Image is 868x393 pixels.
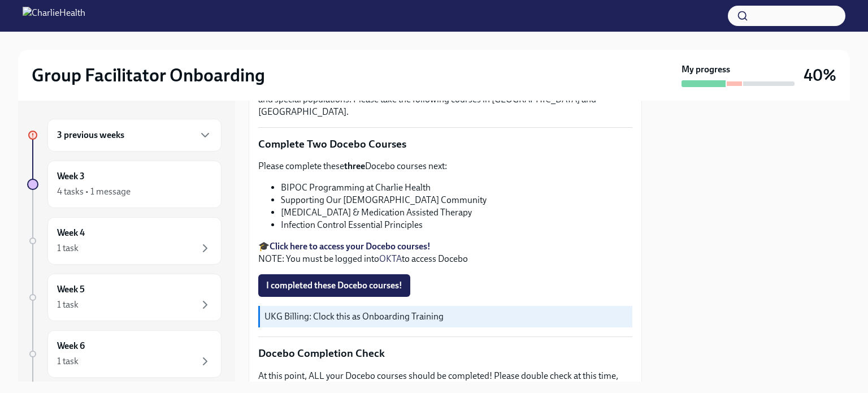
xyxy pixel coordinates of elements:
[57,242,79,254] div: 1 task
[281,182,632,194] li: BIPOC Programming at Charlie Health
[57,129,124,141] h6: 3 previous weeks
[258,160,632,172] p: Please complete these Docebo courses next:
[281,219,632,231] li: Infection Control Essential Principles
[258,240,632,265] p: 🎓 NOTE: You must be logged into to access Docebo
[57,283,85,296] h6: Week 5
[379,253,402,264] a: OKTA
[682,63,730,76] strong: My progress
[32,64,265,87] h2: Group Facilitator Onboarding
[258,274,410,297] button: I completed these Docebo courses!
[270,241,431,252] a: Click here to access your Docebo courses!
[57,170,85,183] h6: Week 3
[27,330,222,378] a: Week 61 task
[57,227,85,239] h6: Week 4
[23,7,85,25] img: CharlieHealth
[27,217,222,265] a: Week 41 task
[57,299,79,311] div: 1 task
[264,310,628,323] p: UKG Billing: Clock this as Onboarding Training
[57,355,79,368] div: 1 task
[27,274,222,321] a: Week 51 task
[266,280,402,291] span: I completed these Docebo courses!
[258,137,632,152] p: Complete Two Docebo Courses
[258,346,632,361] p: Docebo Completion Check
[344,161,365,171] strong: three
[281,194,632,206] li: Supporting Our [DEMOGRAPHIC_DATA] Community
[281,206,632,219] li: [MEDICAL_DATA] & Medication Assisted Therapy
[57,340,85,352] h6: Week 6
[47,119,222,152] div: 3 previous weeks
[57,185,131,198] div: 4 tasks • 1 message
[27,161,222,208] a: Week 34 tasks • 1 message
[804,65,836,85] h3: 40%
